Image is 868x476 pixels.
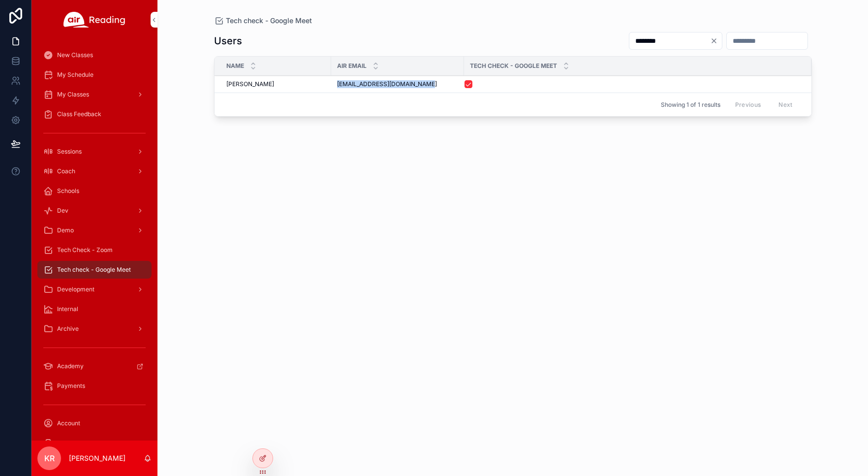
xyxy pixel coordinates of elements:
[57,305,78,313] span: Internal
[57,71,93,79] span: My Schedule
[470,62,557,70] span: Tech Check - Google Meet
[37,300,152,318] a: Internal
[37,414,152,432] a: Account
[57,362,84,370] span: Academy
[337,80,437,88] span: [EMAIL_ADDRESS][DOMAIN_NAME]
[337,62,367,70] span: Air Email
[57,51,93,59] span: New Classes
[57,226,74,234] span: Demo
[37,105,152,123] a: Class Feedback
[37,377,152,395] a: Payments
[69,453,125,463] p: [PERSON_NAME]
[37,202,152,220] a: Dev
[57,419,80,427] span: Account
[37,66,152,84] a: My Schedule
[57,207,68,215] span: Dev
[57,246,113,254] span: Tech Check - Zoom
[57,325,79,333] span: Archive
[661,101,720,109] span: Showing 1 of 1 results
[37,46,152,64] a: New Classes
[710,37,722,45] button: Clear
[57,286,94,293] span: Development
[37,86,152,103] a: My Classes
[37,143,152,160] a: Sessions
[37,357,152,375] a: Academy
[57,91,89,98] span: My Classes
[57,187,79,195] span: Schools
[57,439,121,447] span: Substitute Applications
[37,261,152,279] a: Tech check - Google Meet
[214,16,312,26] a: Tech check - Google Meet
[57,110,101,118] span: Class Feedback
[44,452,55,464] span: KR
[57,167,75,175] span: Coach
[37,320,152,338] a: Archive
[226,62,244,70] span: Name
[57,382,85,390] span: Payments
[31,39,157,441] div: scrollable content
[63,12,125,28] img: App logo
[37,241,152,259] a: Tech Check - Zoom
[214,34,242,48] h1: Users
[226,80,274,88] span: [PERSON_NAME]
[226,16,312,26] span: Tech check - Google Meet
[37,222,152,239] a: Demo
[57,148,82,156] span: Sessions
[37,434,152,452] a: Substitute Applications
[57,266,131,274] span: Tech check - Google Meet
[37,182,152,200] a: Schools
[37,162,152,180] a: Coach
[37,281,152,298] a: Development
